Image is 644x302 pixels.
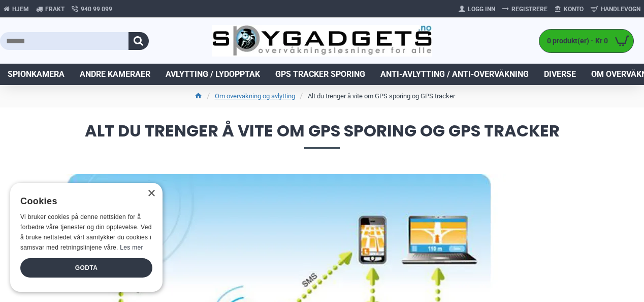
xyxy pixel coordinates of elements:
[564,5,584,14] span: Konto
[468,5,495,14] span: Logg Inn
[80,68,150,80] span: Andre kameraer
[551,1,587,17] a: Konto
[544,68,576,80] span: Diverse
[81,5,112,14] span: 940 99 099
[215,91,295,101] a: Om overvåkning og avlytting
[373,64,536,85] a: Anti-avlytting / Anti-overvåkning
[166,68,260,80] span: Avlytting / Lydopptak
[72,64,158,85] a: Andre kameraer
[212,25,431,57] img: SpyGadgets.no
[12,5,29,14] span: Hjem
[10,123,634,149] span: Alt du trenger å vite om GPS sporing og GPS tracker
[158,64,268,85] a: Avlytting / Lydopptak
[268,64,373,85] a: GPS Tracker Sporing
[147,190,155,198] div: Close
[20,213,152,251] span: Vi bruker cookies på denne nettsiden for å forbedre våre tjenester og din opplevelse. Ved å bruke...
[120,244,143,251] a: Les mer, opens a new window
[45,5,65,14] span: Frakt
[8,68,65,80] span: Spionkamera
[380,68,529,80] span: Anti-avlytting / Anti-overvåkning
[511,5,548,14] span: Registrere
[20,258,152,278] div: Godta
[275,68,365,80] span: GPS Tracker Sporing
[601,5,640,14] span: Handlevogn
[455,1,499,17] a: Logg Inn
[536,64,584,85] a: Diverse
[539,36,610,46] span: 0 produkt(er) - Kr 0
[587,1,644,17] a: Handlevogn
[499,1,551,17] a: Registrere
[20,190,146,212] div: Cookies
[539,30,633,52] a: 0 produkt(er) - Kr 0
